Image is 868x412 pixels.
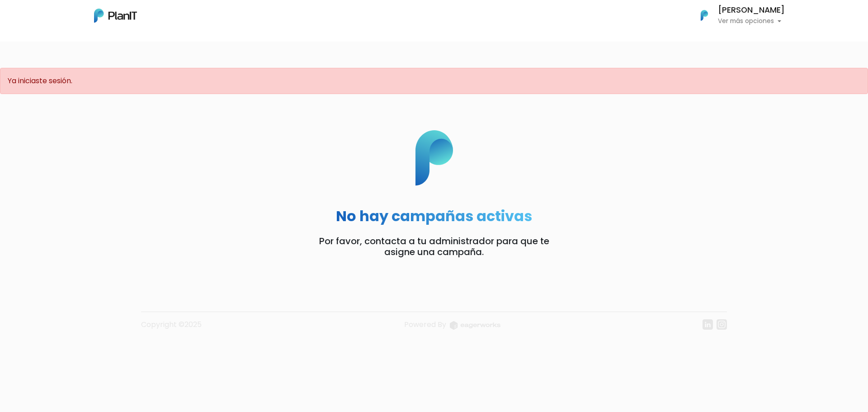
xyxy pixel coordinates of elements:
[404,319,446,330] span: translation missing: es.layouts.footer.powered_by
[694,5,714,25] img: PlanIt Logo
[141,319,202,337] p: Copyright ©2025
[703,319,713,330] img: linkedin-cc7d2dbb1a16aff8e18f147ffe980d30ddd5d9e01409788280e63c91fc390ff4.svg
[276,236,592,257] p: Por favor, contacta a tu administrador para que te asigne una campaña.
[94,9,137,23] img: PlanIt Logo
[383,130,485,186] img: p_logo-cf95315c21ec54a07da33abe4a980685f2930ff06ee032fe1bfa050a97dd1b1f.svg
[718,18,785,24] p: Ver más opciones
[404,319,500,337] a: Powered By
[717,319,727,330] img: instagram-7ba2a2629254302ec2a9470e65da5de918c9f3c9a63008f8abed3140a32961bf.svg
[336,208,532,225] h2: No hay campañas activas
[689,4,785,27] button: PlanIt Logo [PERSON_NAME] Ver más opciones
[718,6,785,14] h6: [PERSON_NAME]
[450,321,500,330] img: logo_eagerworks-044938b0bf012b96b195e05891a56339191180c2d98ce7df62ca656130a436fa.svg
